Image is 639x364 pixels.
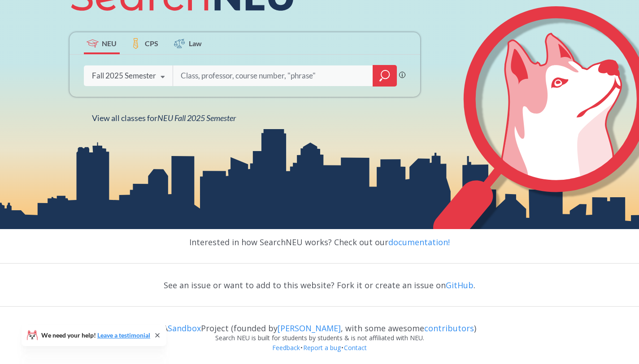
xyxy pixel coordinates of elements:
a: Feedback [272,343,300,352]
div: Fall 2025 Semester [92,71,156,81]
span: NEU Fall 2025 Semester [157,113,236,123]
span: Law [189,38,202,48]
a: GitHub [446,280,474,290]
a: [PERSON_NAME] [278,323,341,334]
svg: magnifying glass [379,69,390,82]
span: NEU [102,38,117,48]
span: CPS [145,38,158,48]
a: Report a bug [303,343,341,352]
a: Contact [343,343,367,352]
div: magnifying glass [373,65,397,87]
span: View all classes for [92,113,236,123]
input: Class, professor, course number, "phrase" [180,66,366,85]
a: documentation! [388,237,450,247]
a: Sandbox [168,323,201,334]
a: contributors [424,323,474,334]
